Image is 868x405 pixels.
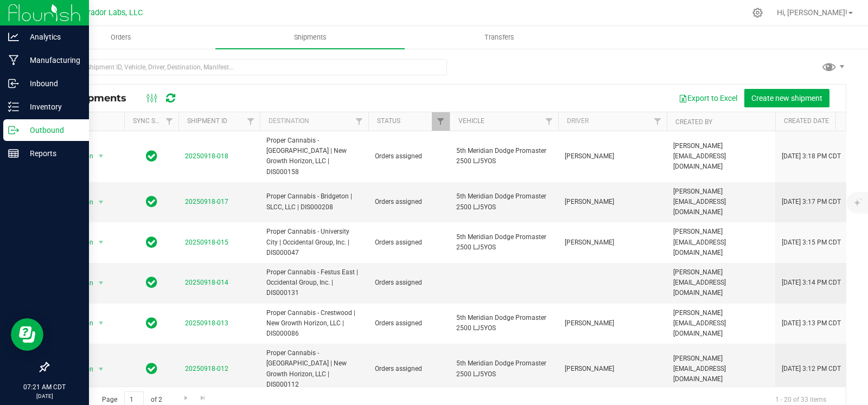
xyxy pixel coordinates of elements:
div: Manage settings [751,8,764,18]
span: [PERSON_NAME] [565,318,660,329]
span: 5th Meridian Dodge Promaster 2500 LJ5YOS [456,358,552,379]
a: Transfers [405,26,594,49]
span: [PERSON_NAME][EMAIL_ADDRESS][DOMAIN_NAME] [673,308,769,339]
span: Hi, [PERSON_NAME]! [777,8,847,17]
span: Orders assigned [375,364,443,374]
inline-svg: Outbound [8,125,19,136]
a: 20250918-013 [185,319,228,327]
span: [DATE] 3:18 PM CDT [782,151,841,162]
a: Shipment ID [187,117,227,125]
p: [DATE] [5,392,84,400]
input: Search Shipment ID, Vehicle, Driver, Destination, Manifest... [48,59,447,75]
span: select [94,149,108,164]
a: Orders [26,26,215,49]
a: Filter [242,112,260,131]
span: In Sync [146,316,157,331]
inline-svg: Reports [8,148,19,159]
a: 20250918-015 [185,239,228,246]
p: Analytics [19,30,84,43]
p: 07:21 AM CDT [5,382,84,392]
span: select [94,195,108,210]
span: [PERSON_NAME] [565,364,660,374]
span: [DATE] 3:17 PM CDT [782,197,841,207]
span: Create new shipment [751,94,822,102]
span: In Sync [146,275,157,290]
span: [PERSON_NAME] [565,151,660,162]
span: 5th Meridian Dodge Promaster 2500 LJ5YOS [456,191,552,212]
span: select [94,362,108,377]
span: 5th Meridian Dodge Promaster 2500 LJ5YOS [456,232,552,253]
span: In Sync [146,149,157,164]
span: Orders [96,33,146,42]
span: [PERSON_NAME] [565,237,660,248]
span: 5th Meridian Dodge Promaster 2500 LJ5YOS [456,313,552,333]
a: Filter [161,112,178,131]
iframe: Resource center [11,318,43,351]
span: [PERSON_NAME][EMAIL_ADDRESS][DOMAIN_NAME] [673,227,769,258]
inline-svg: Analytics [8,31,19,42]
span: [DATE] 3:12 PM CDT [782,364,841,374]
span: Proper Cannabis - University City | Occidental Group, Inc. | DIS000047 [266,227,362,258]
span: Proper Cannabis - Crestwood | New Growth Horizon, LLC | DIS000086 [266,308,362,339]
span: [PERSON_NAME][EMAIL_ADDRESS][DOMAIN_NAME] [673,187,769,218]
span: 5th Meridian Dodge Promaster 2500 LJ5YOS [456,146,552,166]
a: 20250918-018 [185,152,228,160]
span: Orders assigned [375,151,443,162]
button: Export to Excel [672,89,744,107]
span: [PERSON_NAME][EMAIL_ADDRESS][DOMAIN_NAME] [673,267,769,299]
span: [PERSON_NAME] [565,197,660,207]
p: Outbound [19,124,84,137]
span: Curador Labs, LLC [79,8,143,17]
a: Vehicle [458,117,484,125]
span: Orders assigned [375,278,443,288]
a: Sync Status [133,117,175,125]
span: [PERSON_NAME][EMAIL_ADDRESS][DOMAIN_NAME] [673,141,769,172]
span: [DATE] 3:14 PM CDT [782,278,841,288]
span: Orders assigned [375,318,443,329]
a: Shipments [215,26,405,49]
span: select [94,316,108,331]
span: Proper Cannabis - [GEOGRAPHIC_DATA] | New Growth Horizon, LLC | DIS000112 [266,348,362,390]
span: Orders assigned [375,197,443,207]
a: Filter [540,112,558,131]
span: [DATE] 3:15 PM CDT [782,237,841,248]
span: Proper Cannabis - Festus East | Occidental Group, Inc. | DIS000131 [266,267,362,299]
a: 20250918-014 [185,279,228,286]
span: In Sync [146,235,157,250]
a: Filter [350,112,368,131]
a: Created By [675,118,712,126]
button: Create new shipment [744,89,829,107]
th: Destination [260,112,368,131]
a: Status [377,117,400,125]
span: Orders assigned [375,237,443,248]
a: Filter [432,112,450,131]
a: 20250918-012 [185,365,228,372]
inline-svg: Manufacturing [8,55,19,66]
a: Filter [649,112,667,131]
th: Driver [558,112,667,131]
inline-svg: Inbound [8,78,19,89]
span: In Sync [146,361,157,376]
span: select [94,275,108,291]
span: All Shipments [56,92,137,104]
p: Manufacturing [19,54,84,67]
span: Shipments [279,33,341,42]
p: Reports [19,147,84,160]
span: [PERSON_NAME][EMAIL_ADDRESS][DOMAIN_NAME] [673,353,769,385]
span: Transfers [470,33,529,42]
inline-svg: Inventory [8,101,19,112]
span: [DATE] 3:13 PM CDT [782,318,841,329]
span: In Sync [146,194,157,209]
span: Proper Cannabis - Bridgeton | SLCC, LLC | DIS000208 [266,191,362,212]
p: Inventory [19,100,84,113]
span: select [94,235,108,250]
a: 20250918-017 [185,198,228,205]
p: Inbound [19,77,84,90]
span: Proper Cannabis - [GEOGRAPHIC_DATA] | New Growth Horizon, LLC | DIS000158 [266,136,362,177]
a: Created Date [784,117,841,125]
